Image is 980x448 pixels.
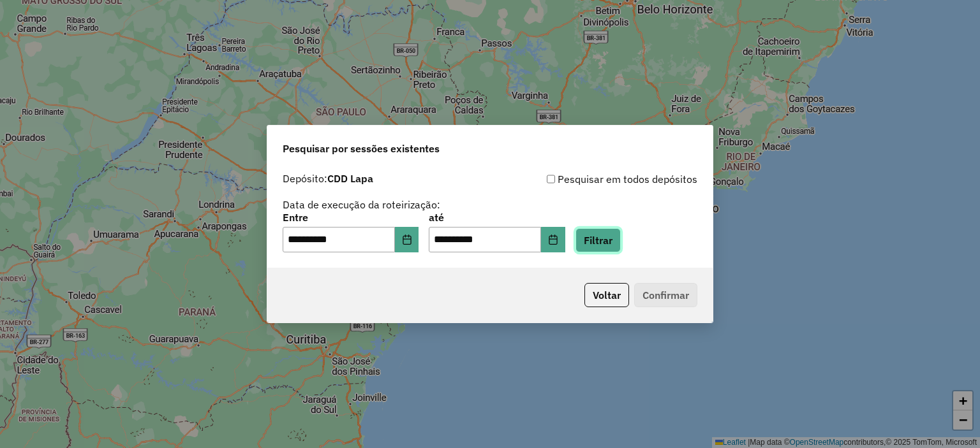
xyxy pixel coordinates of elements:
label: até [429,210,565,225]
button: Choose Date [541,227,565,252]
label: Depósito: [283,171,373,186]
button: Filtrar [575,228,621,252]
button: Choose Date [395,227,419,252]
label: Data de execução da roteirização: [283,197,440,212]
strong: CDD Lapa [327,172,373,185]
div: Pesquisar em todos depósitos [490,171,697,187]
label: Entre [283,210,419,225]
span: Pesquisar por sessões existentes [283,141,440,156]
button: Voltar [584,283,629,307]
